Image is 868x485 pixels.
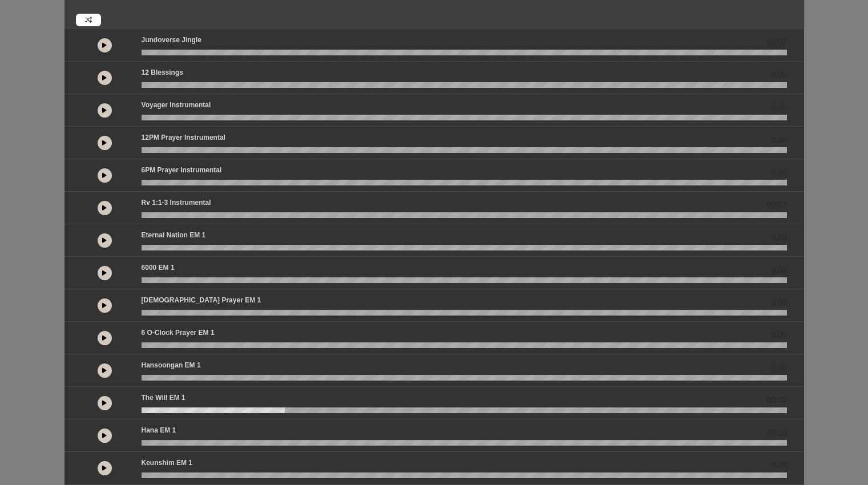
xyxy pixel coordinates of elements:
span: 00:10 [766,427,786,439]
p: 6PM Prayer Instrumental [142,165,222,175]
p: Eternal Nation EM 1 [142,230,206,240]
span: 00:07 [766,37,786,48]
span: 0.00 [771,69,786,81]
p: Hansoongan EM 1 [142,360,201,370]
span: 0.00 [771,134,786,146]
p: 6 o-clock prayer EM 1 [142,328,215,338]
span: 0.00 [771,459,786,471]
span: 0.00 [771,232,786,244]
span: 0.00 [771,264,786,276]
span: 0.00 [771,297,786,309]
p: Voyager Instrumental [142,100,211,110]
p: 6000 EM 1 [142,262,175,273]
p: Keunshim EM 1 [142,458,192,468]
p: 12 Blessings [142,67,183,78]
p: Hana EM 1 [142,425,176,435]
span: 00:42 [766,394,786,406]
p: [DEMOGRAPHIC_DATA] prayer EM 1 [142,295,261,305]
p: The Will EM 1 [142,393,185,403]
p: Jundoverse Jingle [142,35,201,45]
p: 12PM Prayer Instrumental [142,132,225,143]
span: 0.00 [771,167,786,179]
p: Rv 1:1-3 Instrumental [142,197,211,208]
span: 0.00 [771,102,786,114]
span: 00:07 [766,199,786,211]
span: 0.00 [771,362,786,374]
span: 0.00 [771,329,786,341]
